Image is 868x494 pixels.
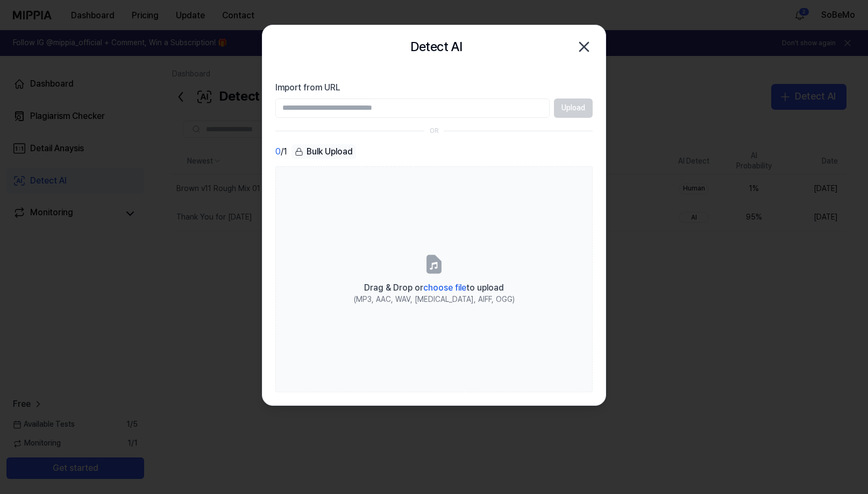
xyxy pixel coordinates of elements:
[364,283,504,293] span: Drag & Drop or to upload
[430,126,439,136] div: OR
[291,144,356,160] button: Bulk Upload
[275,144,287,160] div: / 1
[423,283,466,293] span: choose file
[275,81,593,94] label: Import from URL
[354,294,515,305] div: (MP3, AAC, WAV, [MEDICAL_DATA], AIFF, OGG)
[410,37,463,57] h2: Detect AI
[275,145,281,158] span: 0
